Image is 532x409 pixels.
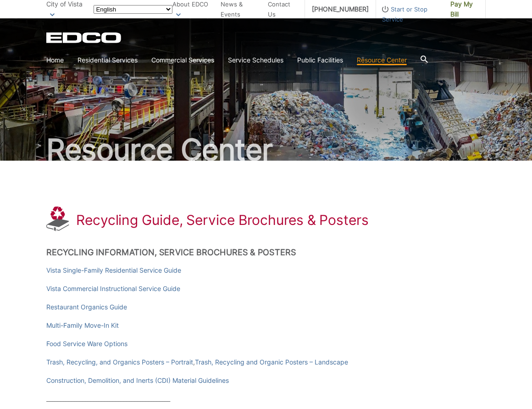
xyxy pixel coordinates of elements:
[46,357,486,367] p: ,
[151,55,214,65] a: Commercial Services
[228,55,283,65] a: Service Schedules
[46,375,229,386] a: Construction, Demolition, and Inerts (CDI) Material Guidelines
[297,55,343,65] a: Public Facilities
[46,394,486,404] p: _____________________________________________
[46,357,193,367] a: Trash, Recycling, and Organics Posters – Portrait
[46,302,127,312] a: Restaurant Organics Guide
[46,320,119,331] a: Multi-Family Move-In Kit
[46,284,180,294] a: Vista Commercial Instructional Service Guide
[46,32,122,43] a: EDCD logo. Return to the homepage.
[46,339,127,349] a: Food Service Ware Options
[46,55,64,65] a: Home
[78,55,138,65] a: Residential Services
[357,55,407,65] a: Resource Center
[195,357,348,367] a: Trash, Recycling and Organic Posters – Landscape
[46,247,486,258] h2: Recycling Information, Service Brochures & Posters
[94,5,172,14] select: Select a language
[76,212,369,228] h1: Recycling Guide, Service Brochures & Posters
[46,135,486,164] h2: Resource Center
[46,265,181,275] a: Vista Single-Family Residential Service Guide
